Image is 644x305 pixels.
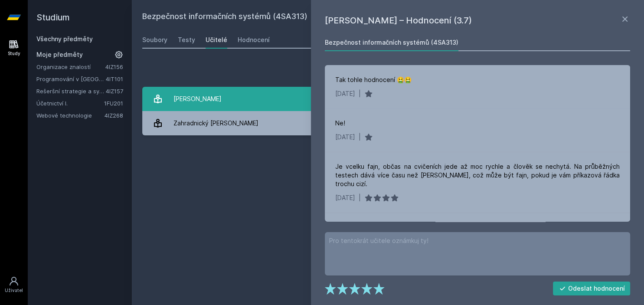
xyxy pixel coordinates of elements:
div: Uživatel [5,287,23,294]
a: [PERSON_NAME] 5 hodnocení 4.0 [142,87,634,111]
a: Rešeršní strategie a systémy [36,87,106,95]
a: Testy [178,31,195,49]
div: Testy [178,36,195,44]
div: [DATE] [335,133,355,141]
div: [PERSON_NAME] [173,90,222,108]
a: Zahradnický [PERSON_NAME] 11 hodnocení 3.7 [142,111,634,135]
a: Účetnictví I. [36,99,104,108]
a: Study [2,35,26,61]
a: 4IZ268 [105,112,123,119]
div: Ne! [335,119,345,128]
a: 4IZ156 [105,63,123,70]
div: | [359,133,361,141]
div: Tak tohle hodnocení 🤮🤮 [335,75,412,84]
a: Programování v [GEOGRAPHIC_DATA] [36,75,106,83]
a: 4IT101 [106,75,123,82]
a: 4IZ157 [106,88,123,95]
div: Zahradnický [PERSON_NAME] [173,115,258,132]
span: Moje předměty [36,50,83,59]
a: Soubory [142,31,167,49]
div: Soubory [142,36,167,44]
a: Uživatel [2,272,26,298]
a: Organizace znalostí [36,62,105,71]
a: Hodnocení [238,31,270,49]
a: Všechny předměty [36,35,93,43]
div: | [359,89,361,98]
a: Webové technologie [36,111,105,120]
div: Study [8,50,20,57]
a: Učitelé [206,31,227,49]
div: Učitelé [206,36,227,44]
a: 1FU201 [104,100,123,107]
div: [DATE] [335,89,355,98]
div: Hodnocení [238,36,270,44]
h2: Bezpečnost informačních systémů (4SA313) [142,10,536,24]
